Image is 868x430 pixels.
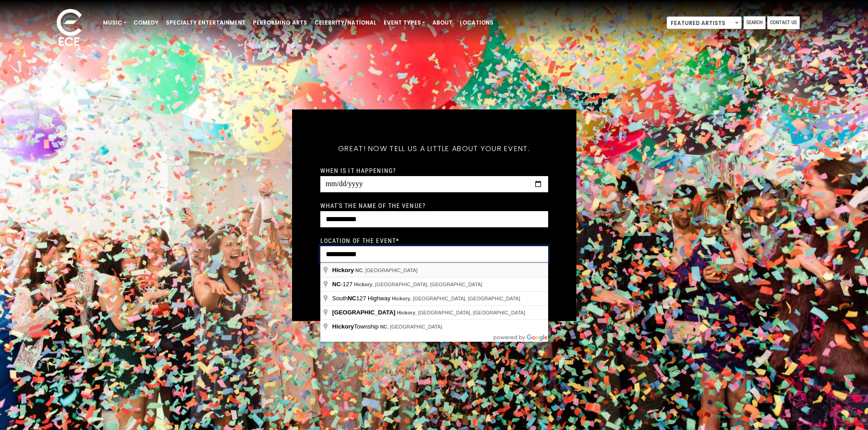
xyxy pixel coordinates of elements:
span: Hickory [354,282,372,287]
span: , [GEOGRAPHIC_DATA], [GEOGRAPHIC_DATA] [354,282,483,287]
span: Hickory [392,296,410,301]
span: [GEOGRAPHIC_DATA] [332,309,395,316]
span: -127 [332,281,354,288]
span: Featured Artists [667,17,741,30]
span: , [GEOGRAPHIC_DATA], [GEOGRAPHIC_DATA] [392,296,520,301]
span: Hickory [332,323,354,330]
a: Celebrity/National [311,15,380,30]
span: NC [348,295,356,302]
a: Event Types [380,15,429,30]
label: Location of the event [320,236,400,244]
span: NC [332,281,341,288]
a: About [429,15,456,30]
a: Contact Us [767,16,800,29]
span: Hickory [332,267,354,273]
a: Locations [456,15,497,30]
label: When is it happening? [320,166,396,174]
a: Specialty Entertainment [162,15,249,30]
label: What's the name of the venue? [320,201,426,209]
span: Township [332,323,380,330]
span: Hickory [397,310,415,315]
a: Search [744,16,765,29]
h5: Great! Now tell us a little about your event. [320,132,548,165]
a: Performing Arts [249,15,311,30]
span: NC [355,268,363,273]
span: , [GEOGRAPHIC_DATA] [380,324,442,329]
a: Music [99,15,130,30]
a: Comedy [130,15,162,30]
span: , [GEOGRAPHIC_DATA] [355,268,418,273]
img: ece_new_logo_whitev2-1.png [46,6,92,51]
span: South 127 Highway [332,295,392,302]
span: Featured Artists [667,16,742,29]
span: , [GEOGRAPHIC_DATA], [GEOGRAPHIC_DATA] [397,310,525,315]
span: NC [380,324,387,329]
